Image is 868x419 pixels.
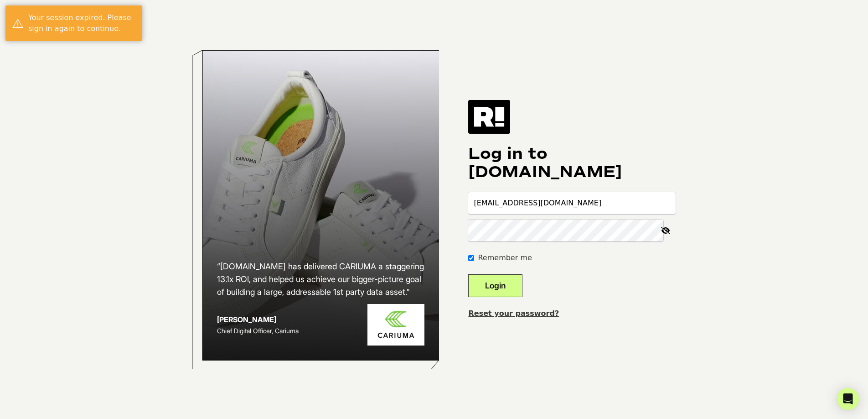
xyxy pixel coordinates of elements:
div: Your session expired. Please sign in again to continue. [28,12,135,34]
input: Email [468,192,676,214]
label: Remember me [478,252,532,263]
a: Reset your password? [468,309,559,318]
h1: Log in to [DOMAIN_NAME] [468,145,676,181]
span: Chief Digital Officer, Cariuma [217,327,299,335]
img: Cariuma [367,304,424,346]
h2: “[DOMAIN_NAME] has delivered CARIUMA a staggering 13.1x ROI, and helped us achieve our bigger-pic... [217,260,425,299]
div: Open Intercom Messenger [837,388,859,410]
button: Login [468,274,522,297]
strong: [PERSON_NAME] [217,315,276,324]
img: Retention.com [468,100,510,134]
